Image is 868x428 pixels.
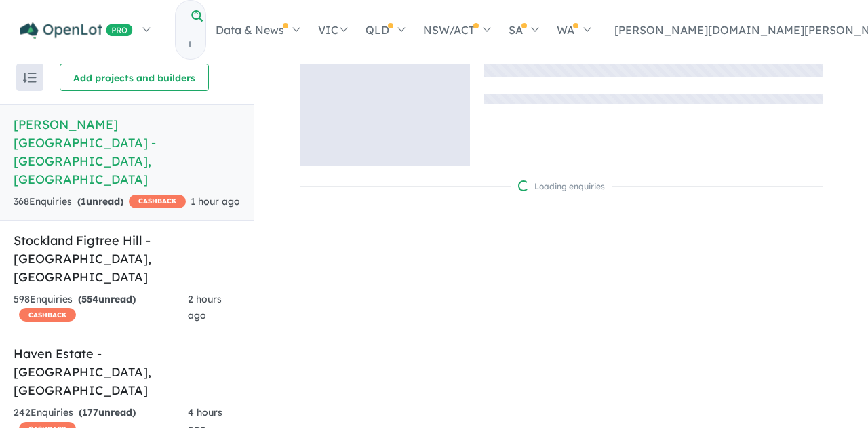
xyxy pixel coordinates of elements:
[14,345,240,400] h5: Haven Estate - [GEOGRAPHIC_DATA] , [GEOGRAPHIC_DATA]
[499,6,547,54] a: SA
[518,180,605,193] div: Loading enquiries
[14,194,186,210] div: 368 Enquir ies
[191,195,240,208] span: 1 hour ago
[188,293,222,322] span: 2 hours ago
[60,64,209,91] button: Add projects and builders
[356,6,414,54] a: QLD
[81,195,86,208] span: 1
[78,293,136,305] strong: ( unread)
[14,115,240,189] h5: [PERSON_NAME][GEOGRAPHIC_DATA] - [GEOGRAPHIC_DATA] , [GEOGRAPHIC_DATA]
[206,6,309,54] a: Data & News
[176,30,203,59] input: Try estate name, suburb, builder or developer
[129,195,186,208] span: CASHBACK
[14,292,188,324] div: 598 Enquir ies
[547,6,599,54] a: WA
[414,6,499,54] a: NSW/ACT
[77,195,123,208] strong: ( unread)
[79,406,136,419] strong: ( unread)
[19,308,76,322] span: CASHBACK
[14,231,240,286] h5: Stockland Figtree Hill - [GEOGRAPHIC_DATA] , [GEOGRAPHIC_DATA]
[309,6,356,54] a: VIC
[81,293,98,305] span: 554
[82,406,98,419] span: 177
[20,22,133,39] img: Openlot PRO Logo White
[23,73,37,83] img: sort.svg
